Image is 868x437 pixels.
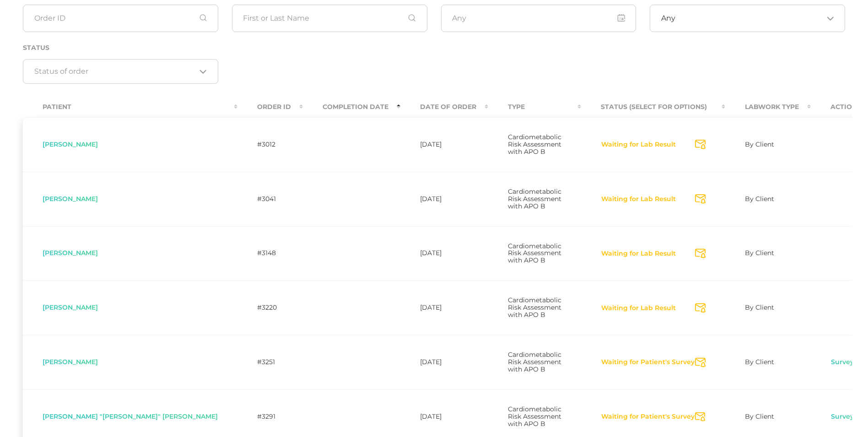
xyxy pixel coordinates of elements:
[601,195,676,204] button: Waiting for Lab Result
[830,412,854,421] a: Survey
[237,335,303,389] td: #3251
[695,358,706,367] svg: Send Notification
[695,412,706,422] svg: Send Notification
[601,304,676,313] button: Waiting for Lab Result
[508,242,561,265] span: Cardiometabolic Risk Assessment with APO B
[508,350,561,373] span: Cardiometabolic Risk Assessment with APO B
[303,97,400,117] th: Completion Date : activate to sort column descending
[601,249,676,258] button: Waiting for Lab Result
[695,249,706,258] svg: Send Notification
[232,5,427,32] input: First or Last Name
[745,195,774,203] span: By Client
[725,97,811,117] th: Labwork Type : activate to sort column ascending
[745,412,774,421] span: By Client
[237,117,303,172] td: #3012
[745,249,774,257] span: By Client
[508,133,561,156] span: Cardiometabolic Risk Assessment with APO B
[508,296,561,319] span: Cardiometabolic Risk Assessment with APO B
[23,44,49,52] label: Status
[237,280,303,335] td: #3220
[508,187,561,210] span: Cardiometabolic Risk Assessment with APO B
[650,5,845,32] div: Search for option
[695,194,706,204] svg: Send Notification
[830,358,854,367] a: Survey
[237,97,303,117] th: Order ID : activate to sort column ascending
[745,140,774,148] span: By Client
[400,172,488,226] td: [DATE]
[601,412,695,421] button: Waiting for Patient's Survey
[601,140,676,149] button: Waiting for Lab Result
[661,14,675,23] span: Any
[43,358,98,366] span: [PERSON_NAME]
[23,59,218,84] div: Search for option
[601,358,695,367] button: Waiting for Patient's Survey
[675,14,823,23] input: Search for option
[695,303,706,313] svg: Send Notification
[400,226,488,281] td: [DATE]
[237,226,303,281] td: #3148
[237,172,303,226] td: #3041
[43,303,98,311] span: [PERSON_NAME]
[400,280,488,335] td: [DATE]
[695,140,706,149] svg: Send Notification
[43,412,218,421] span: [PERSON_NAME] "[PERSON_NAME]" [PERSON_NAME]
[34,67,196,76] input: Search for option
[581,97,725,117] th: Status (Select for Options) : activate to sort column ascending
[43,249,98,257] span: [PERSON_NAME]
[400,117,488,172] td: [DATE]
[23,97,237,117] th: Patient : activate to sort column ascending
[43,140,98,148] span: [PERSON_NAME]
[745,303,774,311] span: By Client
[508,405,561,428] span: Cardiometabolic Risk Assessment with APO B
[441,5,636,32] input: Any
[43,195,98,203] span: [PERSON_NAME]
[23,5,218,32] input: Order ID
[745,358,774,366] span: By Client
[400,335,488,389] td: [DATE]
[400,97,488,117] th: Date Of Order : activate to sort column ascending
[488,97,581,117] th: Type : activate to sort column ascending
